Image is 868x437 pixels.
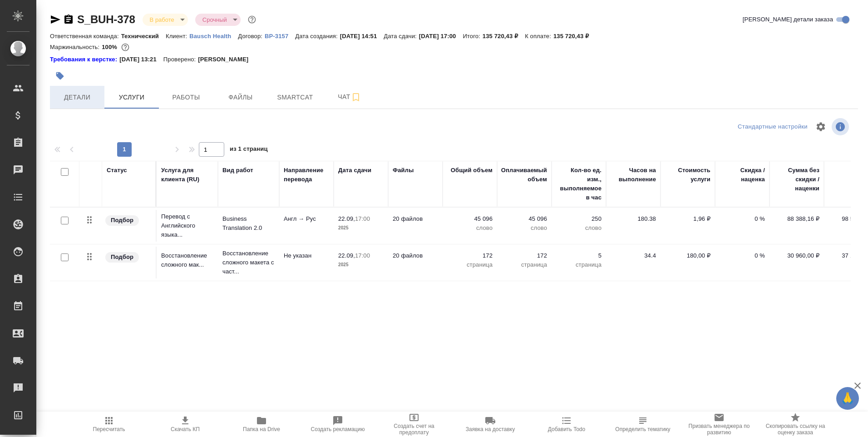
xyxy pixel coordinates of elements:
p: 17:00 [355,215,370,222]
p: 250 [556,214,602,223]
span: Работы [164,92,208,103]
div: В работе [143,14,188,26]
div: Сумма без скидки / наценки [774,166,819,193]
p: страница [447,260,493,269]
button: 🙏 [836,387,859,410]
p: слово [502,223,547,233]
button: 0.00 RUB; [119,41,131,53]
p: Восстановление сложного макета с част... [222,249,275,276]
div: Общий объем [451,166,493,175]
svg: Подписаться [350,92,361,103]
span: Настроить таблицу [810,116,832,138]
td: 180.38 [606,210,661,242]
p: [DATE] 17:00 [419,33,463,40]
p: Дата сдачи: [384,33,419,40]
p: Восстановление сложного мак... [161,251,213,269]
div: В работе [195,14,241,26]
div: Файлы [393,166,414,175]
p: 88 388,16 ₽ [774,214,819,223]
p: Не указан [284,251,329,260]
p: слово [556,223,602,233]
div: Направление перевода [284,166,329,184]
p: 0 % [720,251,765,260]
button: Скопировать ссылку для ЯМессенджера [50,14,61,25]
div: Кол-во ед. изм., выполняемое в час [556,166,602,202]
p: 172 [447,251,493,260]
span: Посмотреть информацию [832,118,851,135]
p: [PERSON_NAME] [198,55,255,64]
p: К оплате: [525,33,553,40]
p: 0 % [720,214,765,223]
a: ВР-3157 [265,32,295,40]
p: 45 096 [447,214,493,223]
span: Smartcat [273,92,317,103]
span: Детали [55,92,99,103]
p: 22.09, [338,252,355,259]
p: [DATE] 14:51 [340,33,384,40]
p: Проверено: [163,55,198,64]
a: Bausch Health [189,32,238,40]
p: Перевод с Английского языка... [161,212,213,239]
p: 17:00 [355,252,370,259]
button: Скопировать ссылку [63,14,74,25]
button: Добавить тэг [50,66,70,86]
div: Скидка / наценка [720,166,765,184]
p: Дата создания: [295,33,340,40]
p: 135 720,43 ₽ [483,33,525,40]
p: Маржинальность: [50,44,102,50]
p: Подбор [111,253,133,262]
p: 30 960,00 ₽ [774,251,819,260]
span: Услуги [110,92,153,103]
p: Договор: [238,33,265,40]
div: split button [735,120,810,134]
p: страница [556,260,602,269]
a: Требования к верстке: [50,55,119,64]
span: [PERSON_NAME] детали заказа [743,15,833,24]
p: Ответственная команда: [50,33,121,40]
span: Чат [328,91,371,103]
div: Статус [107,166,127,175]
div: Оплачиваемый объем [501,166,547,184]
div: Услуга для клиента (RU) [161,166,213,184]
p: 2025 [338,223,384,233]
p: ВР-3157 [265,33,295,40]
a: S_BUH-378 [77,13,135,25]
p: 2025 [338,260,384,269]
div: Нажми, чтобы открыть папку с инструкцией [50,55,119,64]
p: 45 096 [502,214,547,223]
p: [DATE] 13:21 [119,55,163,64]
button: Доп статусы указывают на важность/срочность заказа [246,14,258,25]
td: 34.4 [606,247,661,278]
p: Подбор [111,216,133,225]
p: 100% [102,44,119,50]
p: 20 файлов [393,251,438,260]
p: Business Translation 2.0 [222,214,275,233]
span: 🙏 [840,389,855,408]
p: 180,00 ₽ [665,251,710,260]
p: страница [502,260,547,269]
button: В работе [147,16,177,24]
p: Итого: [463,33,482,40]
p: Англ → Рус [284,214,329,223]
p: Технический [121,33,166,40]
p: 1,96 ₽ [665,214,710,223]
span: из 1 страниц [230,144,268,157]
div: Стоимость услуги [665,166,710,184]
p: слово [447,223,493,233]
p: 5 [556,251,602,260]
p: Клиент: [166,33,189,40]
div: Часов на выполнение [611,166,656,184]
div: Дата сдачи [338,166,371,175]
span: Файлы [219,92,262,103]
p: 135 720,43 ₽ [553,33,596,40]
p: Bausch Health [189,33,238,40]
p: 20 файлов [393,214,438,223]
p: 172 [502,251,547,260]
div: Вид работ [222,166,253,175]
button: Срочный [200,16,230,24]
p: 22.09, [338,215,355,222]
